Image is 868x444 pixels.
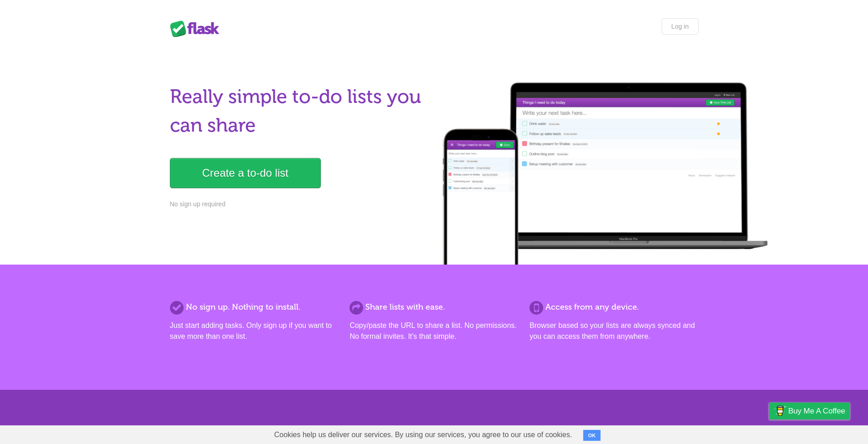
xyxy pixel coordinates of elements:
img: Buy me a coffee [774,403,786,418]
a: Buy me a coffee [769,403,850,419]
h2: Share lists with ease. [349,301,518,313]
h1: Really simple to-do lists you can share [170,82,429,140]
span: Cookies help us deliver our services. By using our services, you agree to our use of cookies. [265,426,581,444]
a: Log in [662,18,698,35]
div: Flask Lists [170,20,225,37]
p: Browser based so your lists are always synced and you can access them from anywhere. [529,320,698,342]
p: Just start adding tasks. Only sign up if you want to save more than one list. [170,320,339,342]
h2: Access from any device. [529,301,698,313]
h2: No sign up. Nothing to install. [170,301,339,313]
p: Copy/paste the URL to share a list. No permissions. No formal invites. It's that simple. [349,320,518,342]
button: OK [583,430,601,441]
a: Create a to-do list [170,158,321,188]
span: Buy me a coffee [788,403,845,419]
p: No sign up required [170,199,429,209]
